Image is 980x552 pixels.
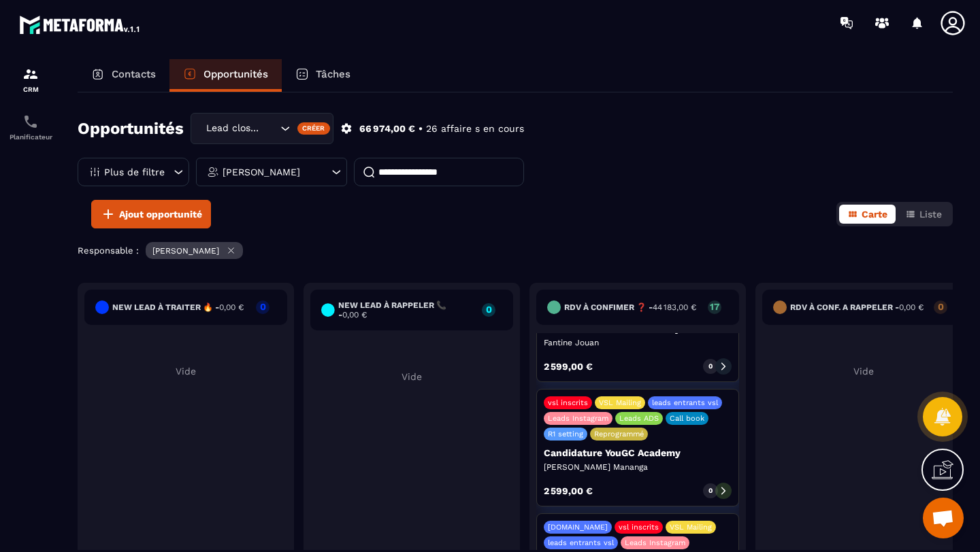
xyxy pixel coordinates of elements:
[670,414,704,423] p: Call book
[19,12,142,37] img: logo
[708,486,713,496] p: 0
[619,523,659,532] p: vsl inscrits
[544,337,732,348] p: Fantine Jouan
[708,362,713,371] p: 0
[482,305,495,314] p: 0
[544,447,732,458] p: Candidature YouGC Academy
[342,310,367,320] span: 0,00 €
[652,398,718,407] p: leads entrants vsl
[119,207,202,221] span: Ajout opportunité
[191,113,333,144] div: Search for option
[762,366,965,377] p: Vide
[619,414,659,423] p: Leads ADS
[3,103,58,151] a: schedulerschedulerPlanificateur
[426,122,524,135] p: 26 affaire s en cours
[548,523,608,532] p: [DOMAIN_NAME]
[544,486,593,496] p: 2 599,00 €
[22,66,39,82] img: formation
[594,430,644,438] p: Reprogrammé
[899,303,924,312] span: 0,00 €
[310,371,513,382] p: Vide
[22,114,39,130] img: scheduler
[203,121,263,136] span: Lead closing
[670,523,712,532] p: VSL Mailing
[112,68,156,80] p: Contacts
[544,362,593,371] p: 2 599,00 €
[78,59,169,92] a: Contacts
[152,246,219,256] p: [PERSON_NAME]
[653,303,696,312] span: 44 183,00 €
[790,303,924,312] h6: RDV à conf. A RAPPELER -
[599,398,641,407] p: VSL Mailing
[3,86,58,93] p: CRM
[104,167,165,177] p: Plus de filtre
[359,122,415,135] p: 66 974,00 €
[169,59,282,92] a: Opportunités
[548,414,608,423] p: Leads Instagram
[219,303,244,312] span: 0,00 €
[223,167,300,177] p: [PERSON_NAME]
[297,122,331,135] div: Créer
[544,462,732,472] p: [PERSON_NAME] Mananga
[897,205,950,224] button: Liste
[548,538,614,547] p: leads entrants vsl
[934,302,947,311] p: 0
[923,498,964,538] div: Ouvrir le chat
[3,56,58,103] a: formationformationCRM
[839,205,896,224] button: Carte
[78,115,184,142] h2: Opportunités
[919,209,942,220] span: Liste
[862,209,887,220] span: Carte
[708,302,721,311] p: 17
[625,538,685,547] p: Leads Instagram
[548,430,583,438] p: R1 setting
[263,121,277,136] input: Search for option
[256,302,269,311] p: 0
[91,200,211,228] button: Ajout opportunité
[316,68,350,80] p: Tâches
[3,133,58,141] p: Planificateur
[84,366,287,377] p: Vide
[282,59,364,92] a: Tâches
[338,300,475,320] h6: New lead à RAPPELER 📞 -
[548,398,588,407] p: vsl inscrits
[564,303,696,312] h6: RDV à confimer ❓ -
[112,303,244,312] h6: New lead à traiter 🔥 -
[203,68,268,80] p: Opportunités
[419,122,423,135] p: •
[78,245,139,256] p: Responsable :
